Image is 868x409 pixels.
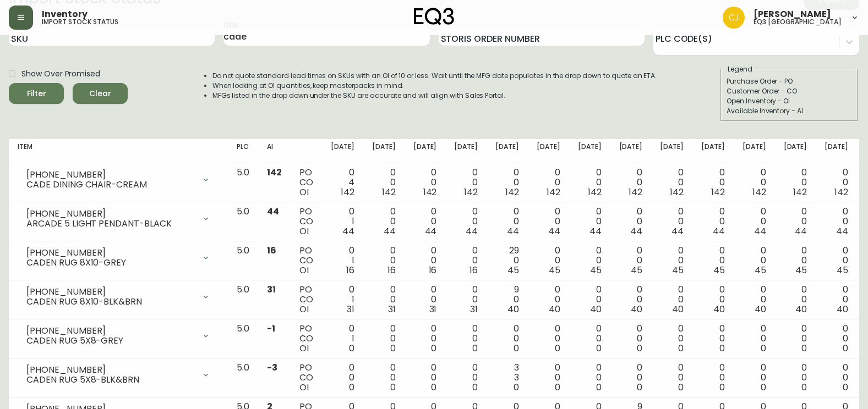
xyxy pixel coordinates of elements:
div: 0 0 [701,324,725,353]
span: 44 [507,225,519,237]
span: 0 [555,342,560,355]
span: 0 [761,342,766,355]
div: 29 0 [495,246,519,275]
div: [PHONE_NUMBER] [26,170,195,180]
div: [PHONE_NUMBER]CADE DINING CHAIR-CREAM [18,168,219,192]
span: 0 [349,381,354,394]
th: [DATE] [445,139,487,163]
span: 0 [431,342,436,355]
div: 0 4 [331,168,354,197]
span: 0 [555,381,560,394]
span: 44 [754,225,766,237]
div: 0 0 [743,207,766,236]
span: 0 [678,381,684,394]
span: 142 [423,186,437,198]
th: AI [258,139,291,163]
div: 0 0 [454,324,478,353]
div: 0 1 [331,324,354,353]
div: [PHONE_NUMBER] [26,209,195,219]
span: 45 [507,264,519,277]
span: 44 [672,225,684,237]
div: CADEN RUG 8X10-GREY [26,258,195,268]
div: CADE DINING CHAIR-CREAM [26,180,195,190]
div: PO CO [299,168,313,197]
span: 0 [637,381,642,394]
span: 44 [384,225,396,237]
div: 0 0 [537,324,560,353]
span: 31 [388,303,396,316]
span: 142 [341,186,354,198]
span: 0 [801,342,807,355]
div: 0 0 [743,285,766,314]
span: 0 [596,381,602,394]
span: 31 [470,303,478,316]
span: 142 [670,186,684,198]
div: [PHONE_NUMBER] [26,326,195,336]
div: Customer Order - CO [727,86,852,96]
span: 31 [347,303,354,316]
div: Open Inventory - OI [727,96,852,106]
div: 0 0 [825,207,848,236]
div: 0 0 [495,207,519,236]
div: 0 0 [578,168,602,197]
div: 0 0 [537,246,560,275]
span: 16 [267,244,276,257]
div: 0 0 [784,363,807,393]
span: 44 [589,225,602,237]
div: 0 0 [701,363,725,393]
span: 142 [752,186,766,198]
div: 0 0 [331,363,354,393]
th: [DATE] [610,139,652,163]
span: 142 [793,186,807,198]
span: OI [299,342,309,355]
div: 0 0 [701,246,725,275]
div: 0 0 [578,363,602,393]
div: 0 0 [701,285,725,314]
td: 5.0 [228,358,258,397]
div: 3 3 [495,363,519,393]
span: 142 [588,186,602,198]
li: Do not quote standard lead times on SKUs with an OI of 10 or less. Wait until the MFG date popula... [212,71,657,81]
div: 0 0 [578,246,602,275]
span: 44 [836,225,848,237]
span: 0 [472,342,478,355]
span: 0 [349,342,354,355]
span: 45 [837,264,848,277]
div: PO CO [299,246,313,275]
div: 0 0 [619,285,643,314]
img: 7836c8950ad67d536e8437018b5c2533 [723,7,745,29]
div: 0 0 [454,285,478,314]
th: [DATE] [322,139,363,163]
div: 0 0 [784,207,807,236]
span: 31 [267,283,276,296]
div: 0 0 [454,207,478,236]
div: Available Inventory - AI [727,106,852,116]
div: 0 0 [413,207,437,236]
span: 44 [342,225,354,237]
div: 0 0 [825,363,848,393]
th: [DATE] [651,139,692,163]
div: 0 0 [495,168,519,197]
div: 0 0 [372,324,396,353]
th: [DATE] [363,139,405,163]
span: 0 [390,342,396,355]
div: 0 0 [619,324,643,353]
div: CADEN RUG 5X8-GREY [26,336,195,346]
span: 142 [711,186,725,198]
span: 40 [631,303,642,316]
span: 40 [590,303,602,316]
span: 44 [630,225,642,237]
div: 0 0 [784,246,807,275]
div: 0 0 [454,168,478,197]
div: 0 0 [413,324,437,353]
div: 0 0 [413,363,437,393]
span: 142 [834,186,848,198]
button: Filter [9,83,64,104]
span: 0 [472,381,478,394]
th: [DATE] [528,139,569,163]
div: [PHONE_NUMBER] [26,287,195,297]
th: [DATE] [487,139,528,163]
div: 0 0 [454,363,478,393]
div: 0 0 [372,168,396,197]
span: 45 [713,264,725,277]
